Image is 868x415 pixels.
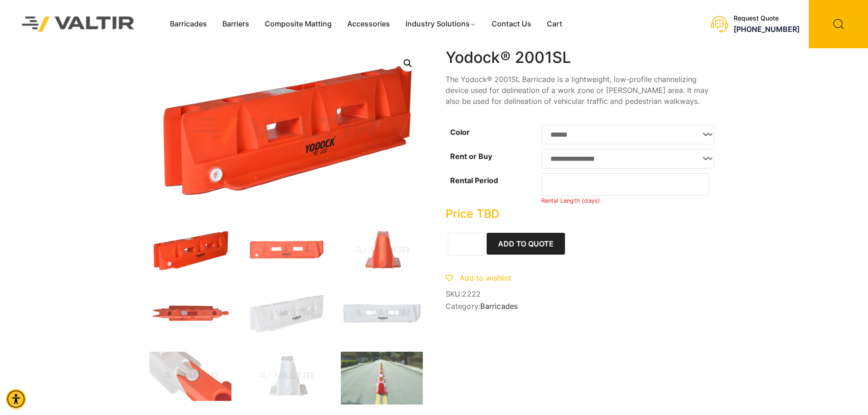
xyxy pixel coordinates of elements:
[339,17,398,31] a: Accessories
[541,173,709,196] input: Number
[446,273,511,282] a: Add to wishlist
[245,226,327,275] img: An orange plastic dock bumper with two rectangular cutouts and a logo, designed for marine or ind...
[245,352,327,401] img: A white plastic component with a tapered design, featuring a flat base and a smooth surface.
[257,17,339,31] a: Composite Matting
[149,352,231,401] img: Close-up of a white and orange plastic object, possibly a traffic barrier or safety cone, showing...
[446,48,719,67] h1: Yodock® 2001SL
[446,74,719,107] p: The Yodock® 2001SL Barricade is a lightweight, low-profile channelizing device used for delineati...
[162,17,215,31] a: Barricades
[446,171,541,207] th: Rental Period
[341,289,423,338] img: A white plastic dock bumper with two rectangular cutouts and a logo, designed for protection in d...
[484,17,539,31] a: Contact Us
[341,226,423,275] img: A bright orange traffic barrier viewed from the front, featuring a flat base and a vertical cente...
[734,15,800,22] div: Request Quote
[400,55,416,72] a: Open this option
[446,207,499,220] bdi: Price TBD
[245,289,327,338] img: A white plastic dock bumper with multiple holes, featuring the brand name "YODOCK" printed on the...
[149,226,231,275] img: 2001SL_Org_3Q.jpg
[487,233,565,255] button: Add to Quote
[448,233,484,256] input: Product quantity
[462,289,481,298] span: 2222
[450,128,470,137] label: Color
[215,17,257,31] a: Barriers
[341,352,423,405] img: A straight road with orange traffic cones and lights marking a closed lane. Green foliage lines t...
[541,197,601,204] small: Rental Length (days)
[480,302,518,311] a: Barricades
[460,273,511,282] span: Add to wishlist
[446,302,719,311] span: Category:
[446,290,719,298] span: SKU:
[450,152,492,161] label: Rent or Buy
[398,17,484,31] a: Industry Solutions
[539,17,570,31] a: Cart
[734,25,800,34] a: call (888) 496-3625
[149,289,231,338] img: An orange plastic traffic barrier with a flat base and pointed ends, featuring a label and holes ...
[6,389,26,409] div: Accessibility Menu
[10,5,146,43] img: Valtir Rentals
